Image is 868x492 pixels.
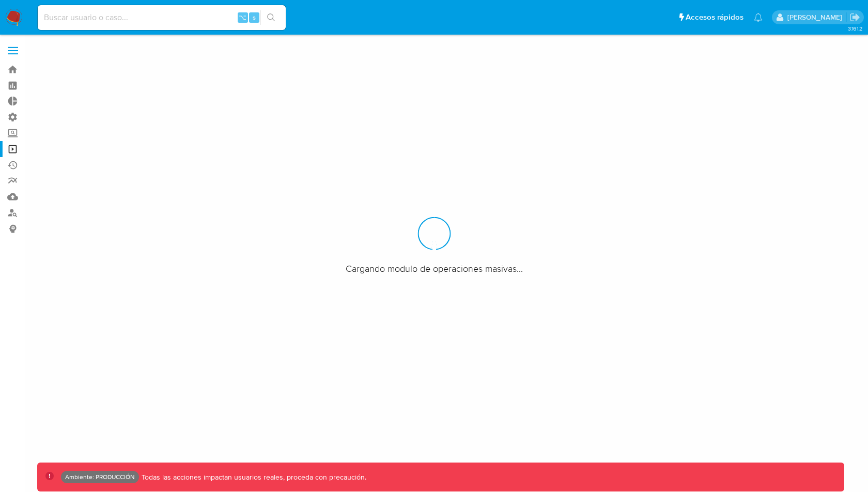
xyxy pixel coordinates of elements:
span: ⌥ [239,12,246,22]
span: Accesos rápidos [686,12,743,23]
input: Buscar usuario o caso... [38,11,286,24]
a: Salir [849,12,860,23]
p: Todas las acciones impactan usuarios reales, proceda con precaución. [139,472,366,482]
span: s [253,12,256,22]
p: ramiro.carbonell@mercadolibre.com.co [787,12,846,22]
a: Notificaciones [754,13,763,22]
p: Ambiente: PRODUCCIÓN [65,475,135,479]
span: Cargando modulo de operaciones masivas... [346,263,523,275]
button: search-icon [260,10,282,25]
